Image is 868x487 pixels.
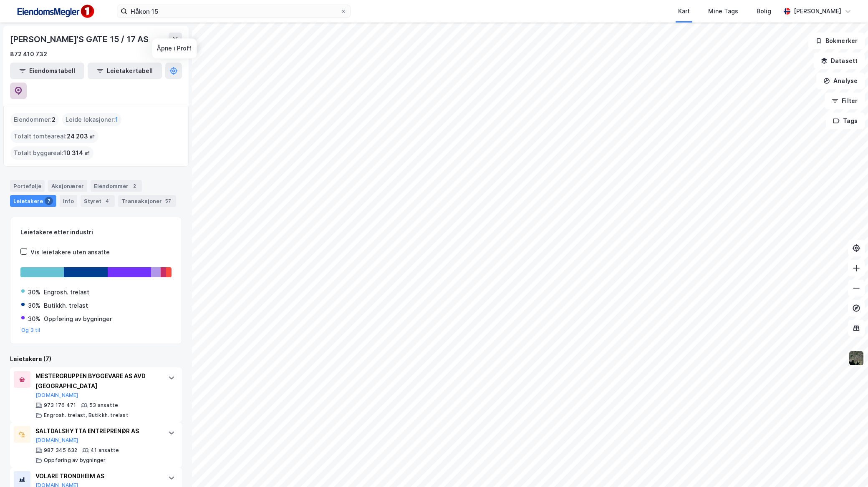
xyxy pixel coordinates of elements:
[10,113,59,126] div: Eiendommer :
[13,2,97,21] img: F4PB6Px+NJ5v8B7XTbfpPpyloAAAAASUVORK5CYII=
[91,180,142,192] div: Eiendommer
[10,195,56,207] div: Leietakere
[30,247,110,257] div: Vis leietakere uten ansatte
[808,33,865,49] button: Bokmerker
[115,115,118,125] span: 1
[848,350,864,366] img: 9k=
[44,314,112,324] div: Oppføring av bygninger
[44,402,76,409] div: 973 176 471
[10,180,45,192] div: Portefølje
[48,180,87,192] div: Aksjonærer
[35,437,78,444] button: [DOMAIN_NAME]
[35,392,78,399] button: [DOMAIN_NAME]
[826,447,868,487] div: Kontrollprogram for chat
[794,6,841,16] div: [PERSON_NAME]
[91,447,119,454] div: 41 ansatte
[20,227,172,237] div: Leietakere etter industri
[816,73,865,89] button: Analyse
[127,5,340,18] input: Søk på adresse, matrikkel, gårdeiere, leietakere eller personer
[826,113,865,129] button: Tags
[164,197,173,205] div: 57
[89,402,118,409] div: 53 ansatte
[52,115,56,125] span: 2
[28,314,40,324] div: 30%
[67,131,95,141] span: 24 203 ㎡
[10,146,93,160] div: Totalt byggareal :
[103,197,111,205] div: 4
[10,33,150,46] div: [PERSON_NAME]'S GATE 15 / 17 AS
[21,327,40,334] button: Og 3 til
[28,301,40,311] div: 30%
[60,195,77,207] div: Info
[44,447,77,454] div: 987 345 632
[10,49,47,59] div: 872 410 732
[10,354,182,364] div: Leietakere (7)
[10,130,98,143] div: Totalt tomteareal :
[44,412,129,419] div: Engrosh. trelast, Butikkh. trelast
[28,287,40,297] div: 30%
[63,148,90,158] span: 10 314 ㎡
[44,457,106,464] div: Oppføring av bygninger
[118,195,176,207] div: Transaksjoner
[88,63,162,79] button: Leietakertabell
[825,93,865,109] button: Filter
[708,6,738,16] div: Mine Tags
[44,301,88,311] div: Butikkh. trelast
[757,6,771,16] div: Bolig
[10,63,84,79] button: Eiendomstabell
[826,447,868,487] iframe: Chat Widget
[814,53,865,69] button: Datasett
[81,195,115,207] div: Styret
[35,371,160,391] div: MESTERGRUPPEN BYGGEVARE AS AVD [GEOGRAPHIC_DATA]
[44,287,89,297] div: Engrosh. trelast
[35,426,160,436] div: SALTDALSHYTTA ENTREPRENØR AS
[45,197,53,205] div: 7
[62,113,121,126] div: Leide lokasjoner :
[678,6,690,16] div: Kart
[130,182,139,190] div: 2
[35,471,160,481] div: VOLARE TRONDHEIM AS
